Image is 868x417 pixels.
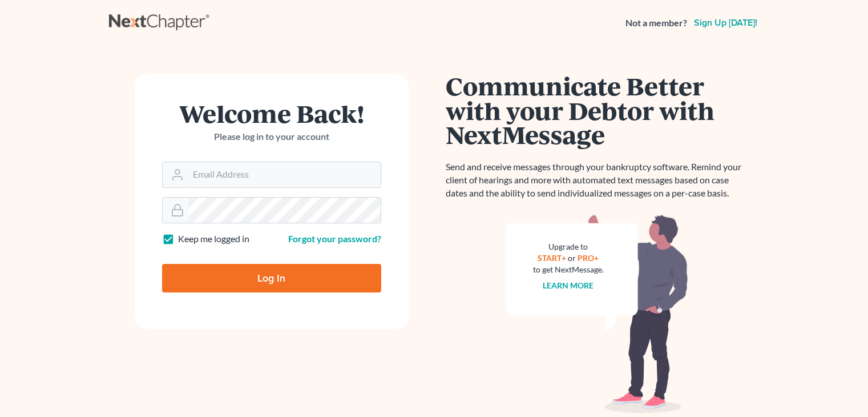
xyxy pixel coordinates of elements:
a: Forgot your password? [288,233,381,244]
div: Upgrade to [533,241,604,252]
h1: Welcome Back! [162,101,381,126]
label: Keep me logged in [178,232,249,246]
div: to get NextMessage. [533,264,604,275]
a: Sign up [DATE]! [692,18,760,27]
a: START+ [538,253,566,263]
p: Please log in to your account [162,130,381,143]
strong: Not a member? [625,17,687,30]
a: Learn more [543,280,594,290]
input: Email Address [188,162,381,187]
input: Log In [162,264,381,292]
img: nextmessage_bg-59042aed3d76b12b5cd301f8e5b87938c9018125f34e5fa2b7a6b67550977c72.svg [506,214,688,414]
h1: Communicate Better with your Debtor with NextMessage [446,74,748,147]
span: or [568,253,576,263]
a: PRO+ [578,253,599,263]
p: Send and receive messages through your bankruptcy software. Remind your client of hearings and mo... [446,161,748,200]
